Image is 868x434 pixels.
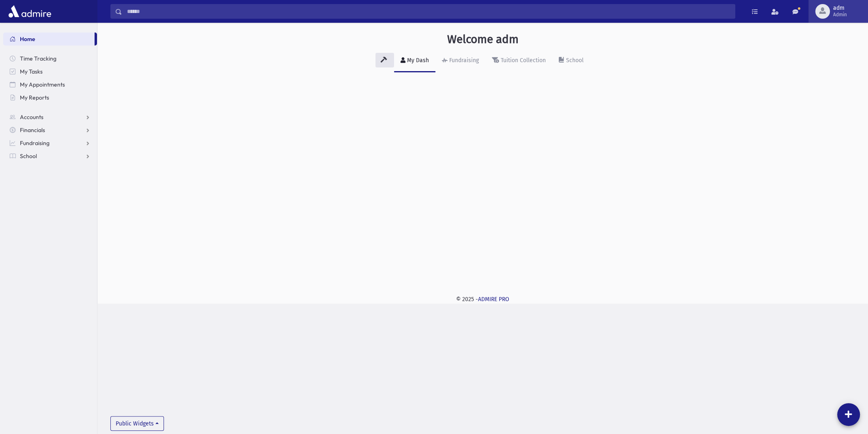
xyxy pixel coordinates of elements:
span: My Appointments [20,81,65,88]
span: Accounts [20,113,43,121]
a: Fundraising [3,137,97,150]
div: My Dash [405,57,429,64]
a: Home [3,33,95,46]
a: My Appointments [3,78,97,91]
div: Fundraising [448,57,479,64]
span: My Tasks [20,68,43,75]
a: Financials [3,124,97,137]
a: School [552,50,590,72]
a: My Tasks [3,65,97,78]
a: School [3,150,97,163]
a: ADMIRE PRO [478,296,509,303]
a: My Dash [394,50,435,72]
h3: Welcome adm [447,33,519,46]
a: Accounts [3,111,97,124]
span: Fundraising [20,139,50,147]
div: © 2025 - [110,295,855,304]
a: My Reports [3,91,97,104]
span: Home [20,35,35,43]
span: My Reports [20,94,49,101]
a: Fundraising [435,50,485,72]
a: Time Tracking [3,52,97,65]
img: AdmirePro [6,3,53,20]
button: Public Widgets [110,416,164,431]
div: School [564,57,584,64]
span: Time Tracking [20,55,56,62]
div: Tuition Collection [499,57,546,64]
input: Search [122,4,735,19]
span: Admin [833,11,847,18]
span: School [20,152,37,160]
a: Tuition Collection [485,50,552,72]
span: adm [833,5,847,11]
span: Financials [20,126,45,134]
